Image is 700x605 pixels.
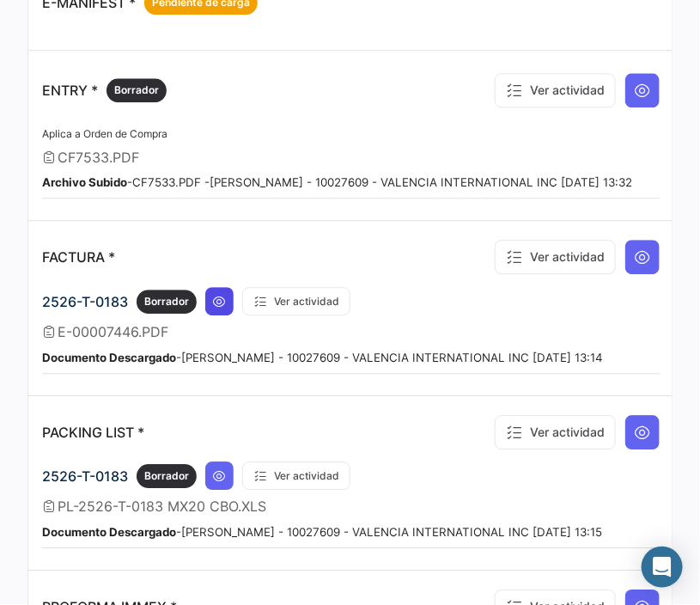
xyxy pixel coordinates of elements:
p: PACKING LIST * [42,424,144,441]
button: Ver actividad [495,73,616,107]
span: CF7533.PDF [58,149,139,166]
button: Ver actividad [242,287,350,315]
span: E-00007446.PDF [58,323,168,340]
span: 2526-T-0183 [42,467,128,485]
span: Borrador [144,294,189,309]
b: Documento Descargado [42,525,176,539]
p: FACTURA * [42,248,115,266]
span: 2526-T-0183 [42,293,128,310]
button: Ver actividad [242,461,350,490]
b: Archivo Subido [42,175,127,189]
small: - [PERSON_NAME] - 10027609 - VALENCIA INTERNATIONAL INC [DATE] 13:14 [42,351,603,364]
span: Borrador [114,82,159,98]
button: Ver actividad [495,415,616,449]
small: - CF7533.PDF - [PERSON_NAME] - 10027609 - VALENCIA INTERNATIONAL INC [DATE] 13:32 [42,175,632,189]
span: PL-2526-T-0183 MX20 CBO.XLS [58,498,266,515]
div: Abrir Intercom Messenger [642,547,683,588]
p: ENTRY * [42,78,167,102]
span: Aplica a Orden de Compra [42,127,167,140]
small: - [PERSON_NAME] - 10027609 - VALENCIA INTERNATIONAL INC [DATE] 13:15 [42,525,602,539]
b: Documento Descargado [42,351,176,364]
button: Ver actividad [495,240,616,274]
span: Borrador [144,468,189,484]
